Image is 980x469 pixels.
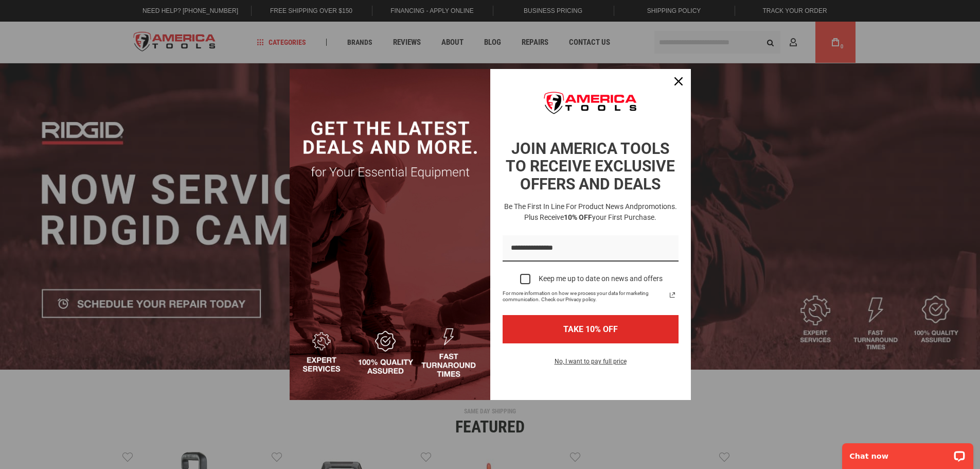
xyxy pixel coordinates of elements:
h3: Be the first in line for product news and [501,201,681,223]
strong: JOIN AMERICA TOOLS TO RECEIVE EXCLUSIVE OFFERS AND DEALS [506,140,675,193]
div: Keep me up to date on news and offers [539,274,663,283]
svg: close icon [674,77,683,85]
input: Email field [503,235,679,262]
a: Read our Privacy Policy [666,289,679,301]
button: Close [666,69,691,94]
button: No, I want to pay full price [546,356,635,373]
button: TAKE 10% OFF [503,315,679,343]
svg: link icon [666,289,679,301]
span: For more information on how we process your data for marketing communication. Check our Privacy p... [503,290,666,303]
strong: 10% OFF [564,213,592,221]
iframe: LiveChat chat widget [835,437,980,469]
